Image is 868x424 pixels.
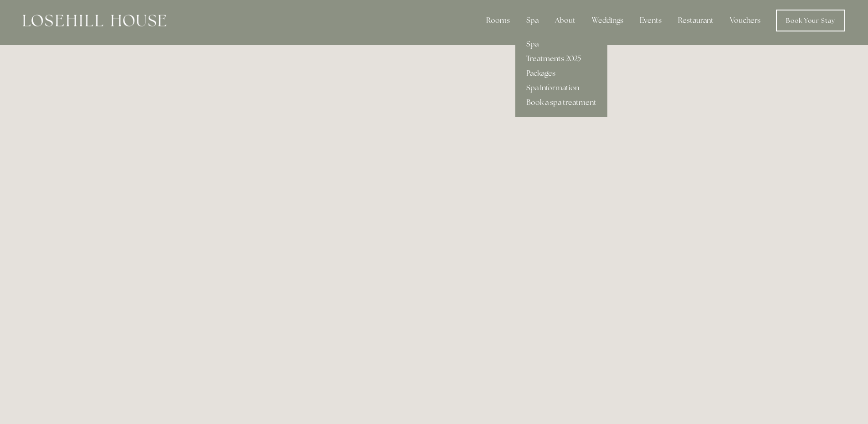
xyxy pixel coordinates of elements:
a: Book Your Stay [776,10,845,31]
div: Events [632,11,669,30]
a: Spa Information [515,81,607,95]
a: Book a spa treatment [515,95,607,110]
div: Restaurant [671,11,721,30]
div: Rooms [479,11,517,30]
a: Packages [515,66,607,81]
div: Weddings [585,11,631,30]
div: Spa [519,11,546,30]
a: Vouchers [723,11,768,30]
div: About [548,11,583,30]
a: Spa [515,37,607,52]
img: Losehill House [23,15,166,26]
a: Treatments 2025 [515,52,607,66]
